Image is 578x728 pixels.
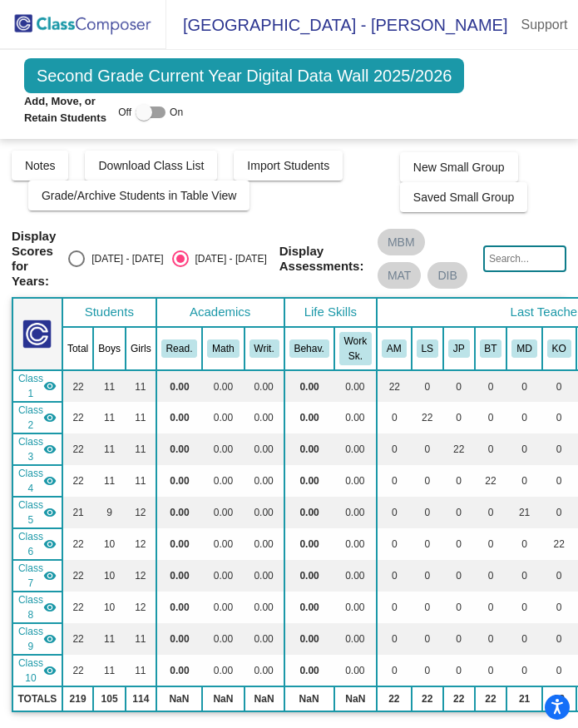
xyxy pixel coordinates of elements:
td: 0.00 [156,560,203,592]
th: Jeff Paukovitch [443,327,475,370]
td: Cathy Morder - No Class Name [12,655,62,686]
td: Katelyn Wolosyn - No Class Name [12,592,62,623]
td: 0 [443,592,475,623]
td: 9 [93,497,126,528]
td: NaN [245,686,284,711]
td: 0.00 [245,592,284,623]
td: 0.00 [284,497,334,528]
mat-icon: visibility [43,537,57,551]
td: 0 [475,623,507,655]
td: 0.00 [245,402,284,433]
mat-icon: visibility [43,632,57,646]
td: 22 [62,623,93,655]
td: 0.00 [334,623,377,655]
td: 0.00 [202,465,244,497]
td: 0.00 [284,592,334,623]
td: 12 [126,528,156,560]
td: 0 [377,433,412,465]
td: Andrea Morrison - No Class Name [12,370,62,402]
span: Class 5 [18,498,43,527]
td: Kristen Ober - No Class Name [12,528,62,560]
span: Grade/Archive Students in Table View [42,189,237,202]
button: Writ. [249,339,279,358]
td: NaN [202,686,244,711]
td: 0 [506,370,541,402]
td: 22 [62,465,93,497]
span: Class 7 [18,561,43,591]
td: 0 [412,655,443,686]
td: 0 [412,497,443,528]
td: 0.00 [245,497,284,528]
td: Brianne Temple - No Class Name [12,465,62,497]
td: 21 [506,686,541,711]
td: 22 [443,686,475,711]
td: 11 [126,655,156,686]
mat-icon: visibility [43,664,57,677]
button: MD [511,339,536,358]
td: 21 [62,497,93,528]
td: 0.00 [245,560,284,592]
span: Add, Move, or Retain Students [24,93,110,126]
td: Nikki Wynne - No Class Name [12,560,62,592]
td: 0.00 [334,592,377,623]
td: NaN [156,686,203,711]
mat-icon: visibility [43,411,57,424]
td: 22 [62,402,93,433]
td: 0 [443,560,475,592]
td: 22 [475,465,507,497]
span: New Small Group [413,161,505,174]
th: Boys [93,327,126,370]
td: Megan Dickinson - No Class Name [12,497,62,528]
td: 22 [62,528,93,560]
td: 22 [62,592,93,623]
mat-icon: visibility [43,569,57,582]
button: Grade/Archive Students in Table View [28,181,250,210]
td: 11 [93,402,126,433]
div: [DATE] - [DATE] [189,251,267,266]
td: 0 [542,433,576,465]
td: NaN [284,686,334,711]
td: 105 [93,686,126,711]
td: 11 [93,370,126,402]
td: 0.00 [245,465,284,497]
span: On [170,105,183,120]
td: TOTALS [12,686,62,711]
td: 0.00 [334,465,377,497]
span: Saved Small Group [413,191,514,204]
mat-icon: visibility [43,506,57,519]
td: 0.00 [156,402,203,433]
td: 12 [126,560,156,592]
span: Class 1 [18,371,43,401]
td: 0 [506,402,541,433]
span: Notes [25,159,56,172]
td: 0 [412,560,443,592]
td: 22 [475,686,507,711]
td: 0 [475,528,507,560]
td: 0.00 [156,623,203,655]
td: 0.00 [156,528,203,560]
td: 22 [62,370,93,402]
td: 0.00 [156,433,203,465]
td: 0 [412,370,443,402]
td: 11 [93,623,126,655]
td: 0 [412,592,443,623]
button: Saved Small Group [400,182,527,212]
td: 0.00 [334,497,377,528]
td: 0 [443,655,475,686]
td: 0 [377,560,412,592]
td: 0.00 [334,528,377,560]
td: Jeff Paukovitch - No Class Name [12,433,62,465]
td: 0 [542,560,576,592]
td: 0 [443,465,475,497]
td: 0.00 [245,370,284,402]
td: 22 [412,686,443,711]
mat-icon: visibility [43,443,57,456]
td: 0 [506,465,541,497]
td: 0 [475,592,507,623]
th: Students [62,298,156,327]
td: 0 [506,655,541,686]
span: [GEOGRAPHIC_DATA] - [PERSON_NAME] [166,12,507,38]
td: 0 [377,655,412,686]
span: Class 4 [18,466,43,496]
td: 11 [93,655,126,686]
